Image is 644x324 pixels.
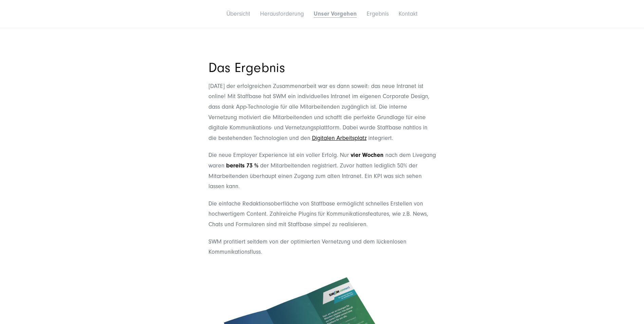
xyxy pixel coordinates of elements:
a: Übersicht [226,10,250,17]
a: Herausforderung [260,10,304,17]
a: Digitalen Arbeitsplatz [312,134,367,142]
a: Kontakt [399,10,418,17]
strong: vier Wochen [351,151,384,159]
a: Ergebnis [367,10,389,17]
strong: bereits 73 % [226,162,260,169]
p: Die neue Employer Experience ist ein voller Erfolg. Nur nach dem Livegang waren der Mitarbeitende... [208,150,436,192]
p: Die einfache Redaktionsoberfläche von Staffbase ermöglicht schnelles Erstellen von hochwertigem C... [208,199,436,230]
h2: Das Ergebnis [208,61,436,74]
a: Unser Vorgehen [314,10,357,17]
p: SWM profitiert seitdem von der optimierten Vernetzung und dem lückenlosen Kommunikationsfluss. [208,237,436,257]
p: [DATE] der erfolgreichen Zusammenarbeit war es dann soweit: das neue Intranet ist online! Mit Sta... [208,81,436,144]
